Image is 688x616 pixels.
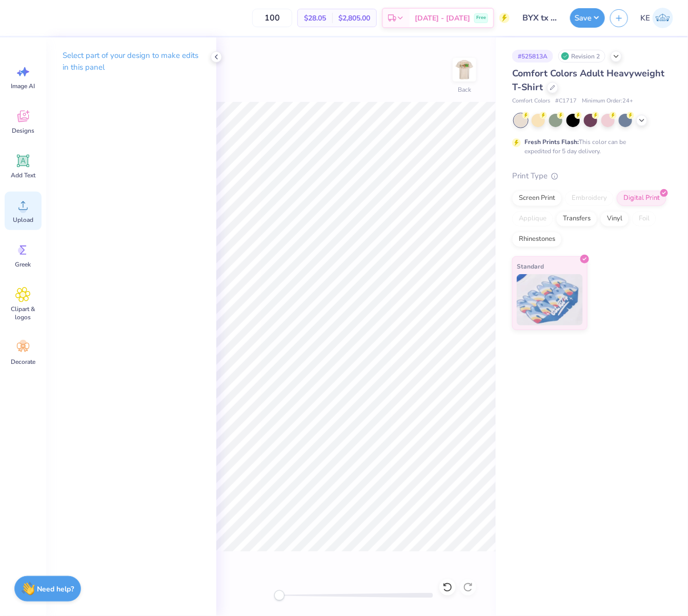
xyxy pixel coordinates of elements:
span: [DATE] - [DATE] [415,13,470,24]
div: Applique [512,211,553,227]
button: Save [570,8,605,28]
span: Designs [12,127,34,135]
div: Accessibility label [274,590,285,601]
div: Screen Print [512,191,562,206]
span: Add Text [11,171,35,179]
span: Comfort Colors Adult Heavyweight T-Shirt [512,67,664,93]
strong: Need help? [37,584,74,594]
input: Untitled Design [515,8,565,28]
span: Decorate [11,358,35,366]
div: # 525813A [512,50,553,63]
img: Kent Everic Delos Santos [653,8,673,28]
a: KE [636,8,678,28]
span: # C1717 [555,97,577,106]
div: Vinyl [600,211,629,227]
span: Image AI [11,82,35,90]
div: This color can be expedited for 5 day delivery. [524,137,651,156]
strong: Fresh Prints Flash: [524,138,579,146]
span: $2,805.00 [338,13,370,24]
span: Minimum Order: 24 + [582,97,633,106]
div: Digital Print [617,191,666,206]
div: Print Type [512,170,667,182]
input: – – [252,9,292,27]
span: Greek [15,260,31,269]
span: Standard [517,261,544,272]
span: $28.05 [304,13,326,24]
span: Upload [13,216,33,224]
div: Embroidery [565,191,614,206]
div: Back [458,85,471,94]
img: Standard [517,274,583,325]
span: Clipart & logos [6,305,40,321]
span: Free [476,14,486,22]
span: Comfort Colors [512,97,550,106]
p: Select part of your design to make edits in this panel [63,50,200,73]
span: KE [640,12,650,24]
div: Transfers [556,211,597,227]
div: Rhinestones [512,232,562,247]
div: Foil [632,211,656,227]
img: Back [454,59,475,80]
div: Revision 2 [558,50,605,63]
